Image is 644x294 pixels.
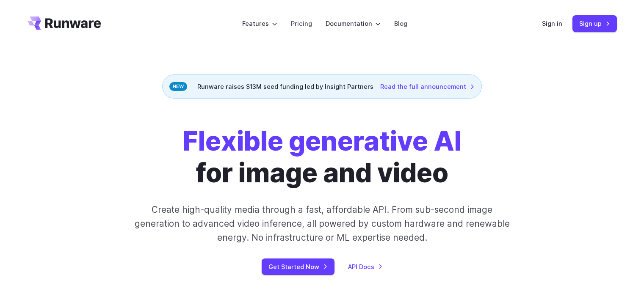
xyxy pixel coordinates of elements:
[394,19,407,28] a: Blog
[28,16,101,30] a: Go to /
[242,19,277,28] label: Features
[183,126,462,189] h1: for image and video
[326,19,381,28] label: Documentation
[542,19,562,28] a: Sign in
[291,19,312,28] a: Pricing
[133,203,511,245] p: Create high-quality media through a fast, affordable API. From sub-second image generation to adv...
[262,258,334,275] a: Get Started Now
[572,15,617,32] a: Sign up
[380,82,475,91] a: Read the full announcement
[183,125,462,157] strong: Flexible generative AI
[348,262,383,272] a: API Docs
[162,74,482,99] div: Runware raises $13M seed funding led by Insight Partners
